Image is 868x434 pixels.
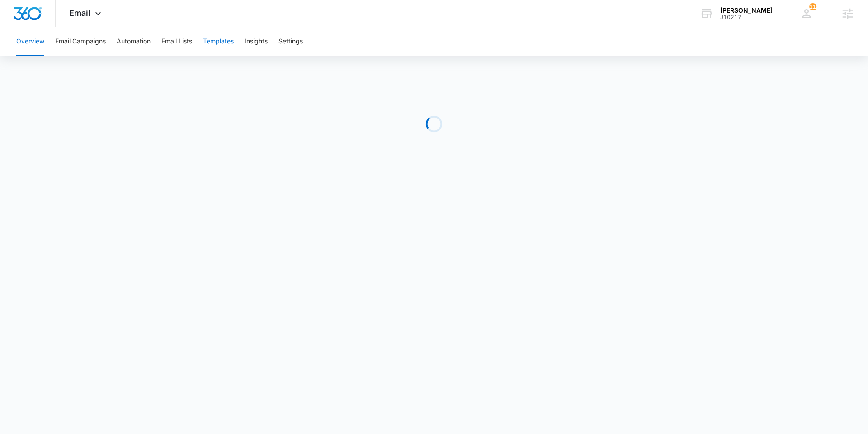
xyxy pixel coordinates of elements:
[720,7,773,14] div: account name
[809,3,816,10] span: 11
[245,27,268,56] button: Insights
[117,27,151,56] button: Automation
[55,27,106,56] button: Email Campaigns
[809,3,816,10] div: notifications count
[278,27,303,56] button: Settings
[720,14,773,20] div: account id
[69,8,90,18] span: Email
[161,27,192,56] button: Email Lists
[203,27,234,56] button: Templates
[16,27,44,56] button: Overview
